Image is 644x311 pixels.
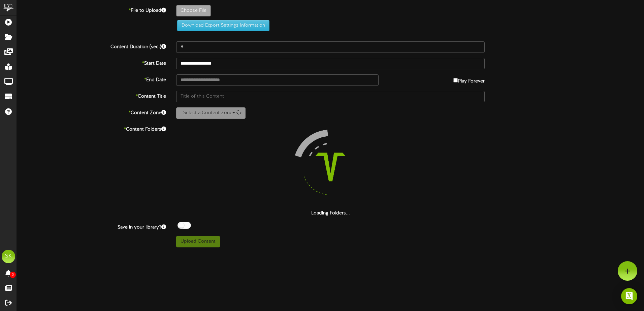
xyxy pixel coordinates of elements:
[176,236,220,247] button: Upload Content
[287,124,374,210] img: loading-spinner-4.png
[12,41,171,50] label: Content Duration (sec.)
[311,211,350,216] strong: Loading Folders...
[12,74,171,83] label: End Date
[2,250,15,263] div: SK
[12,91,171,100] label: Content Title
[12,107,171,116] label: Content Zone
[12,124,171,133] label: Content Folders
[176,91,485,102] input: Title of this Content
[12,5,171,14] label: File to Upload
[177,20,269,31] button: Download Export Settings Information
[176,107,246,119] button: Select a Content Zone
[453,74,485,85] label: Play Forever
[453,78,458,82] input: Play Forever
[10,272,16,278] span: 0
[174,23,269,28] a: Download Export Settings Information
[621,288,637,304] div: Open Intercom Messenger
[12,222,171,231] label: Save in your library?
[12,58,171,67] label: Start Date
